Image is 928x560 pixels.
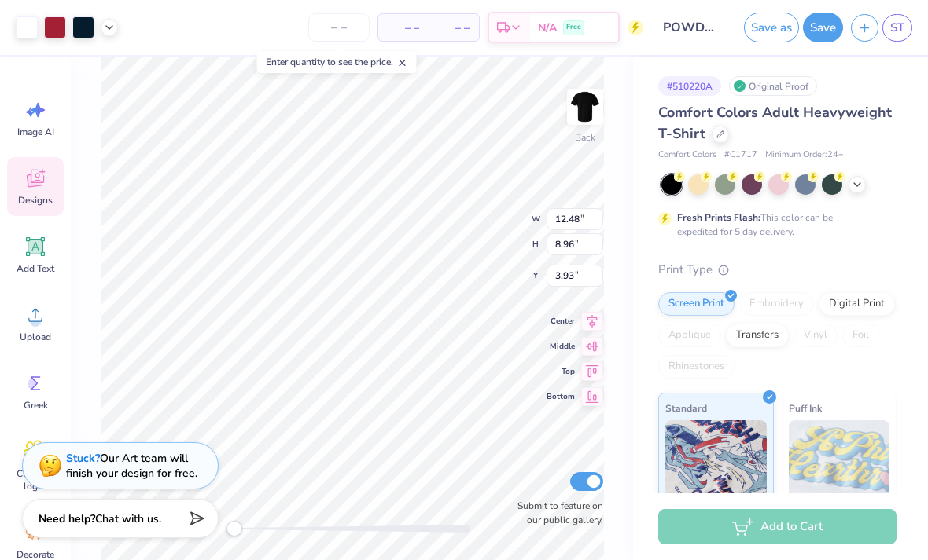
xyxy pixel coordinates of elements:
[388,20,419,36] span: – –
[665,420,767,499] img: Standard
[547,390,575,403] span: Bottom
[17,126,54,138] span: Image AI
[658,355,735,379] div: Rhinestones
[538,20,557,36] span: N/A
[882,14,912,42] a: ST
[765,148,844,162] span: Minimum Order: 24 +
[744,13,799,42] button: Save as
[789,400,822,416] span: Puff Ink
[18,194,53,207] span: Designs
[658,148,716,162] span: Comfort Colors
[726,324,789,347] div: Transfers
[739,292,814,316] div: Embroidery
[20,331,51,343] span: Upload
[729,76,817,96] div: Original Proof
[566,22,581,33] span: Free
[665,400,707,416] span: Standard
[658,76,721,96] div: # 510220A
[819,292,895,316] div: Digital Print
[575,130,595,145] div: Back
[658,103,892,143] span: Comfort Colors Adult Heavyweight T-Shirt
[438,20,470,36] span: – –
[724,148,757,162] span: # C1717
[547,340,575,353] span: Middle
[794,324,838,347] div: Vinyl
[66,451,100,466] strong: Stuck?
[66,451,197,481] div: Our Art team will finish your design for free.
[658,324,721,347] div: Applique
[658,261,897,279] div: Print Type
[95,511,161,526] span: Chat with us.
[677,210,871,239] div: This color can be expedited for 5 day delivery.
[842,324,879,347] div: Foil
[569,91,601,123] img: Back
[890,19,904,37] span: ST
[509,499,603,527] label: Submit to feature on our public gallery.
[39,511,95,526] strong: Need help?
[308,13,370,42] input: – –
[803,13,843,42] button: Save
[677,211,760,224] strong: Fresh Prints Flash:
[651,12,728,43] input: Untitled Design
[24,399,48,412] span: Greek
[789,420,890,499] img: Puff Ink
[257,51,417,73] div: Enter quantity to see the price.
[226,521,242,536] div: Accessibility label
[17,262,54,275] span: Add Text
[547,315,575,328] span: Center
[9,467,61,492] span: Clipart & logos
[658,292,735,316] div: Screen Print
[547,365,575,378] span: Top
